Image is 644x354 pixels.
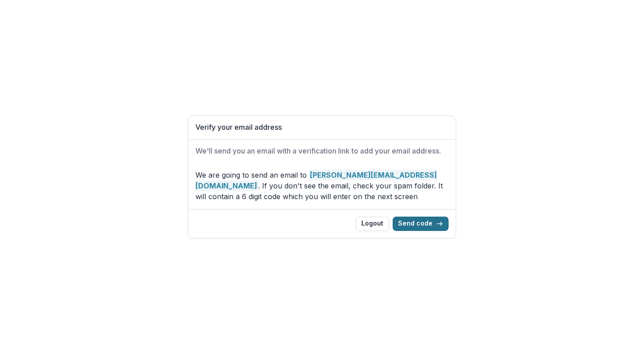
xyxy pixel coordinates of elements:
[195,147,449,155] h2: We'll send you an email with a verification link to add your email address.
[195,123,449,132] h1: Verify your email address
[356,217,389,231] button: Logout
[393,217,449,231] button: Send code
[195,170,449,202] p: We are going to send an email to . If you don't see the email, check your spam folder. It will co...
[195,170,437,191] strong: [PERSON_NAME][EMAIL_ADDRESS][DOMAIN_NAME]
